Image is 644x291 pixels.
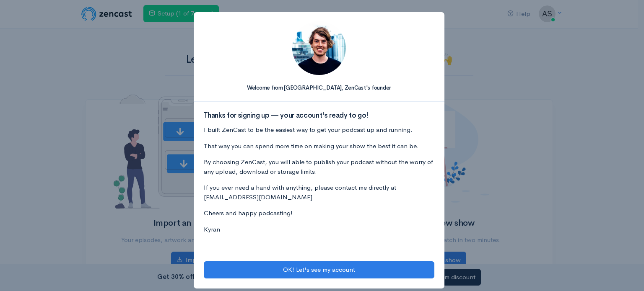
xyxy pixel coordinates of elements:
[615,263,636,283] iframe: gist-messenger-bubble-iframe
[204,225,434,234] p: Kyran
[204,125,434,135] p: I built ZenCast to be the easiest way to get your podcast up and running.
[204,85,434,91] h5: Welcome from [GEOGRAPHIC_DATA], ZenCast's founder
[204,157,434,176] p: By choosing ZenCast, you will able to publish your podcast without the worry of any upload, downl...
[204,112,434,120] h3: Thanks for signing up — your account's ready to go!
[204,142,434,151] p: That way you can spend more time on making your show the best it can be.
[204,209,434,218] p: Cheers and happy podcasting!
[204,261,434,278] button: OK! Let's see my account
[204,183,434,202] p: If you ever need a hand with anything, please contact me directly at [EMAIL_ADDRESS][DOMAIN_NAME]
